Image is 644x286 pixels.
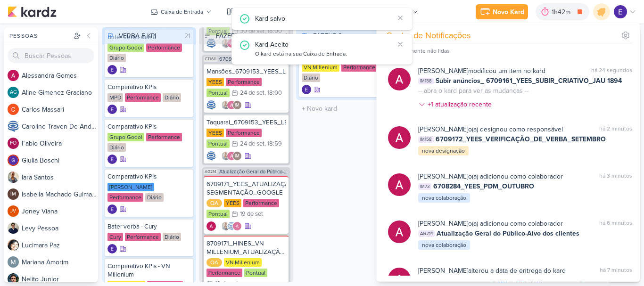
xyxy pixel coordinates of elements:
div: Criador(a): Eduardo Quaresma [107,244,117,253]
div: Colaboradores: Iara Santos, Alessandra Gomes, Isabella Machado Guimarães [219,100,242,110]
div: VN Millenium [302,63,339,72]
div: Performance [226,129,262,137]
b: [PERSON_NAME] [418,267,468,275]
div: [PERSON_NAME] [107,183,154,191]
img: Alessandra Gomes [206,221,216,231]
div: Isabella Machado Guimarães [232,100,242,110]
img: Iara Santos [8,172,19,183]
div: , 18:59 [264,141,282,147]
span: 6709153_YEES_LEVANTAMENTO_DE_CRIATIVOS_ATIVOS [219,57,289,62]
div: N e l i t o J u n i o r [22,274,98,284]
img: Alessandra Gomes [8,70,19,81]
div: +1 atualização recente [428,99,494,109]
div: nova designação [418,146,469,155]
img: Alessandra Gomes [388,173,411,196]
span: Atualização Geral do Público-Alvo dos clientes [437,229,579,238]
div: O kard está na sua Caixa de Entrada. [255,49,394,59]
span: CT1611 [204,57,217,62]
div: Pontual [206,89,230,97]
div: 21 [181,31,194,41]
div: M a r i a n a A m o r i m [22,257,98,267]
div: nova colaboração [418,193,470,203]
div: Performance [146,43,182,52]
div: , 18:00 [264,90,282,96]
div: MPD [107,93,123,102]
div: Fabio Oliveira [8,138,19,149]
img: Eduardo Quaresma [107,204,117,214]
div: -- abra o kard para ver as mudanças -- [418,86,528,96]
div: Pontual [206,210,230,218]
div: Criador(a): Eduardo Quaresma [107,155,117,164]
div: Taquaral_6709153_YEES_LEVANTAMENTO_DE_CRIATIVOS_ATIVOS [206,118,286,127]
div: 19 de set [240,211,263,217]
div: Bater verba - Cury [107,222,190,231]
img: Alessandra Gomes [227,151,236,161]
img: Alessandra Gomes [227,100,236,110]
div: Comparativo KPIs [107,83,190,91]
span: Subir anúncios_ 6709161_YEES_SUBIR_CRIATIVO_JAU 1894 [436,76,622,86]
img: Eduardo Quaresma [107,65,117,74]
div: nova colaboração [418,240,470,250]
span: IM73 [418,183,431,190]
b: [PERSON_NAME] [418,220,468,228]
div: há 2 minutos [599,124,632,134]
div: Pessoas [8,32,72,40]
div: Cury [107,233,123,241]
div: Diário [107,143,126,152]
span: Atualização Geral do Público-Alvo dos clientes [219,169,289,174]
div: YEES [206,129,224,137]
div: Performance [125,233,161,241]
div: Performance [243,199,279,207]
div: Aline Gimenez Graciano [8,87,19,98]
div: Criador(a): Eduardo Quaresma [107,105,117,114]
div: L u c i m a r a P a z [22,240,98,250]
div: Comparativo KPIs - VN Millenium [107,262,190,279]
img: Caroline Traven De Andrade [206,151,216,161]
div: Grupo Godoi [107,43,144,52]
img: Eduardo Quaresma [302,85,311,94]
div: Colaboradores: Iara Santos, Alessandra Gomes, Isabella Machado Guimarães [219,151,242,161]
p: AG [10,90,17,95]
div: I a r a S a n t o s [22,172,98,182]
div: F a b i o O l i v e i r a [22,139,98,148]
div: Kard Aceito [255,40,394,49]
div: 8709171_HINES_VN MILLENIUM_ATUALIZAÇÃO SEGMENTAÇÃO_GOOGLE [206,239,286,256]
div: Criador(a): Eduardo Quaresma [107,65,117,74]
img: Caroline Traven De Andrade [8,121,19,132]
div: Performance [341,63,377,72]
div: Colaboradores: Iara Santos, Caroline Traven De Andrade, Alessandra Gomes [219,221,242,231]
div: A l e s s a n d r a G o m e s [22,71,98,81]
img: Nelito Junior [8,273,19,285]
span: IM158 [418,78,434,84]
span: IM158 [418,136,434,143]
div: Performance [146,133,182,141]
div: L e v y P e s s o a [22,223,98,233]
img: Mariana Amorim [8,256,19,268]
div: Performance [206,269,242,277]
div: Criador(a): Caroline Traven De Andrade [206,100,216,110]
div: Isabella Machado Guimarães [232,151,242,161]
div: modificou um item no kard [418,66,545,76]
p: IM [10,192,16,197]
div: VN Millenium [224,258,262,267]
img: Carlos Massari [8,104,19,115]
span: 6709172_YEES_VERIFICAÇÃO_DE_VERBA_SETEMBRO [436,134,606,144]
div: o(a) adicionou como colaborador [418,219,563,229]
div: 4 [280,31,291,41]
b: [PERSON_NAME] [418,125,468,133]
div: QA [206,199,222,207]
span: AG214 [418,230,435,237]
span: 6708284_YEES_PDM_OUTUBRO [433,181,534,191]
img: Eduardo Quaresma [614,5,627,18]
div: Diário [163,93,181,102]
span: AG214 [204,169,217,174]
img: Alessandra Gomes [388,221,411,243]
img: Eduardo Quaresma [107,244,117,253]
div: 6709171_YEES_ATUALIZAÇÃO SEGMENTAÇÃO_GOOGLE [206,180,286,197]
img: Caroline Traven De Andrade [227,221,236,231]
img: Iara Santos [221,100,231,110]
div: Kard salvo [255,13,394,24]
img: Iara Santos [221,221,231,231]
div: há 7 minutos [600,266,632,276]
div: Comparativo KPIs [107,172,190,181]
